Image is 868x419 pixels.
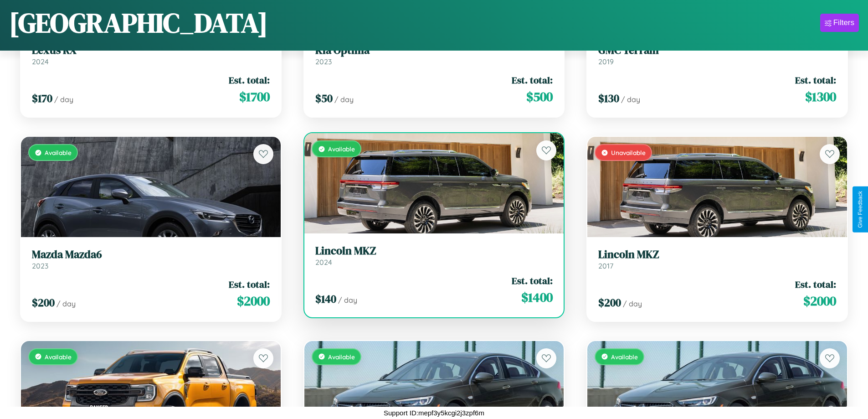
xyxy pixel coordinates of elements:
[598,57,614,66] span: 2019
[315,244,553,258] h3: Lincoln MKZ
[795,278,836,291] span: Est. total:
[9,4,268,41] h1: [GEOGRAPHIC_DATA]
[32,91,52,106] span: $ 170
[803,292,836,310] span: $ 2000
[32,248,270,261] h3: Mazda Mazda6
[32,57,49,66] span: 2024
[384,407,484,419] p: Support ID: mepf3y5kcgi2j3zpf6m
[32,248,270,270] a: Mazda Mazda62023
[32,44,270,66] a: Lexus RX2024
[611,149,646,156] span: Unavailable
[229,73,270,87] span: Est. total:
[315,44,553,66] a: Kia Optima2023
[315,258,332,267] span: 2024
[45,149,72,156] span: Available
[623,299,642,308] span: / day
[833,18,854,27] div: Filters
[611,353,638,361] span: Available
[315,244,553,267] a: Lincoln MKZ2024
[621,95,640,104] span: / day
[315,91,333,106] span: $ 50
[598,248,836,270] a: Lincoln MKZ2017
[328,145,355,153] span: Available
[315,44,553,57] h3: Kia Optima
[56,299,76,308] span: / day
[598,91,619,106] span: $ 130
[598,248,836,261] h3: Lincoln MKZ
[54,95,73,104] span: / day
[32,261,48,270] span: 2023
[45,353,72,361] span: Available
[598,44,836,66] a: GMC Terrain2019
[820,14,859,32] button: Filters
[334,95,354,104] span: / day
[598,261,613,270] span: 2017
[795,73,836,87] span: Est. total:
[32,44,270,57] h3: Lexus RX
[315,291,336,306] span: $ 140
[598,295,621,310] span: $ 200
[526,88,553,106] span: $ 500
[512,274,553,287] span: Est. total:
[32,295,55,310] span: $ 200
[521,288,553,306] span: $ 1400
[328,353,355,361] span: Available
[857,191,863,228] div: Give Feedback
[315,57,332,66] span: 2023
[512,73,553,87] span: Est. total:
[598,44,836,57] h3: GMC Terrain
[229,278,270,291] span: Est. total:
[338,295,357,305] span: / day
[237,292,270,310] span: $ 2000
[805,88,836,106] span: $ 1300
[239,88,270,106] span: $ 1700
